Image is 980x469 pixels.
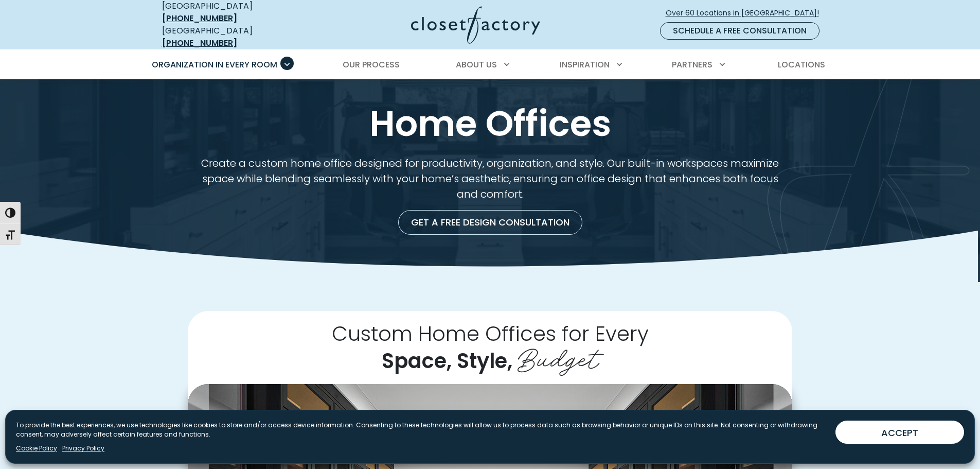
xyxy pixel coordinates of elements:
div: [GEOGRAPHIC_DATA] [162,25,311,49]
a: Schedule a Free Consultation [660,22,819,40]
span: Locations [778,59,825,71]
p: To provide the best experiences, we use technologies like cookies to store and/or access device i... [16,421,827,439]
a: [PHONE_NUMBER] [162,12,237,24]
span: Inspiration [560,59,610,71]
span: Organization in Every Room [152,59,277,71]
button: ACCEPT [835,421,964,444]
a: Cookie Policy [16,444,57,453]
a: [PHONE_NUMBER] [162,37,237,49]
span: Custom Home Offices for Every [332,319,649,348]
nav: Primary Menu [145,50,836,79]
a: Over 60 Locations in [GEOGRAPHIC_DATA]! [665,4,828,22]
span: Over 60 Locations in [GEOGRAPHIC_DATA]! [666,8,827,19]
span: Our Process [343,59,400,71]
img: Closet Factory Logo [411,6,540,44]
h1: Home Offices [160,104,821,143]
span: Space, Style, [382,346,512,375]
p: Create a custom home office designed for productivity, organization, and style. Our built-in work... [188,155,792,202]
span: About Us [456,59,497,71]
span: Budget [518,336,599,377]
a: Privacy Policy [62,444,104,453]
a: Get a Free Design Consultation [398,210,582,235]
span: Partners [672,59,712,71]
